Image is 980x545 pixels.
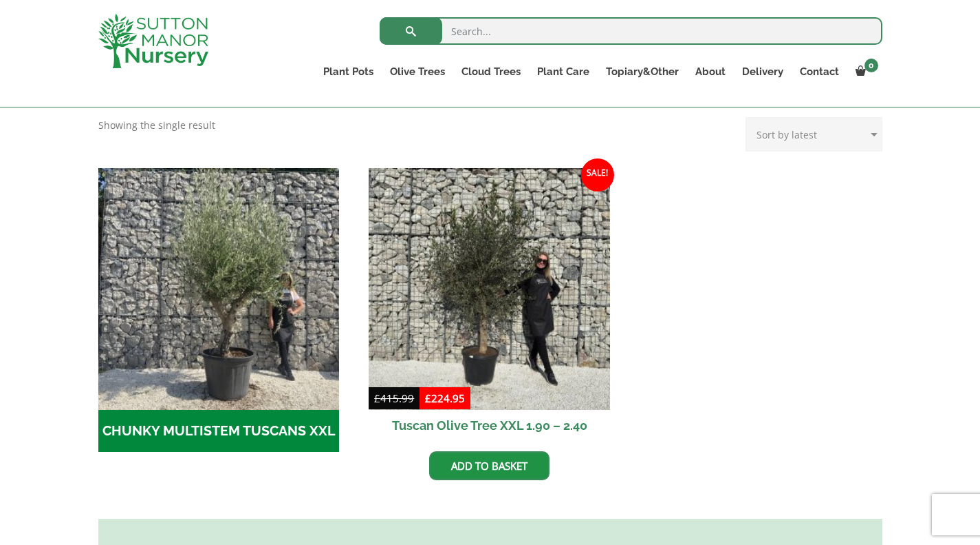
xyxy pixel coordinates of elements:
[369,410,610,441] h2: Tuscan Olive Tree XXL 1.90 – 2.40
[453,62,529,81] a: Cloud Trees
[429,451,549,480] a: Add to basket: “Tuscan Olive Tree XXL 1.90 - 2.40”
[98,410,340,453] h2: CHUNKY MULTISTEM TUSCANS XXL
[369,168,610,410] img: Tuscan Olive Tree XXL 1.90 - 2.40
[98,168,340,452] a: Visit product category CHUNKY MULTISTEM TUSCANS XXL
[382,62,453,81] a: Olive Trees
[745,117,882,152] select: Shop order
[847,62,882,81] a: 0
[864,59,878,72] span: 0
[374,391,380,405] span: £
[98,117,215,134] p: Showing the single result
[581,158,614,192] span: Sale!
[380,17,882,45] input: Search...
[315,62,382,81] a: Plant Pots
[374,391,414,405] bdi: 415.99
[425,391,465,405] bdi: 224.95
[529,62,598,81] a: Plant Care
[98,14,208,68] img: logo
[425,391,431,405] span: £
[98,168,340,410] img: CHUNKY MULTISTEM TUSCANS XXL
[792,62,847,81] a: Contact
[598,62,687,81] a: Topiary&Other
[687,62,734,81] a: About
[369,168,610,441] a: Sale! Tuscan Olive Tree XXL 1.90 – 2.40
[734,62,792,81] a: Delivery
